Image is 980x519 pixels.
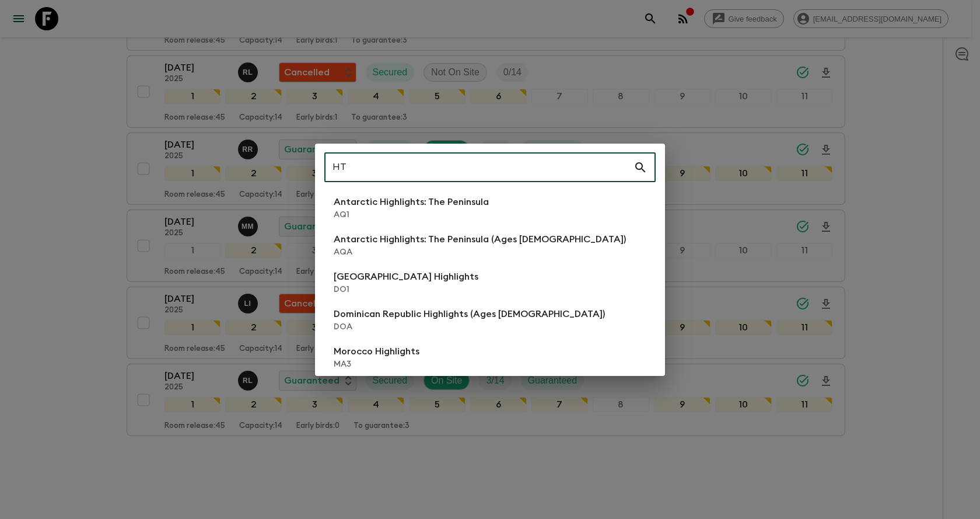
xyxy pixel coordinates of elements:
p: Morocco Highlights [334,344,419,358]
p: AQA [334,246,626,258]
p: MA3 [334,358,419,370]
p: [GEOGRAPHIC_DATA] Highlights [334,270,478,284]
p: Dominican Republic Highlights (Ages [DEMOGRAPHIC_DATA]) [334,307,605,321]
input: Search adventures... [324,151,633,184]
p: DOA [334,321,605,333]
p: Antarctic Highlights: The Peninsula [334,195,489,209]
p: DO1 [334,284,478,295]
p: Antarctic Highlights: The Peninsula (Ages [DEMOGRAPHIC_DATA]) [334,232,626,246]
p: AQ1 [334,209,489,221]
